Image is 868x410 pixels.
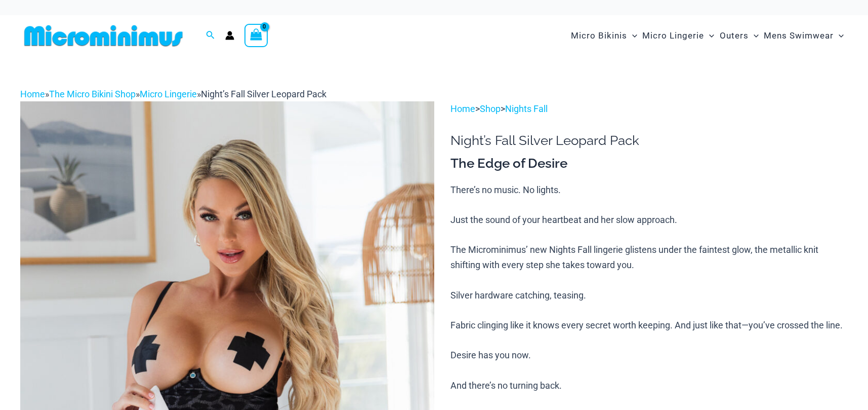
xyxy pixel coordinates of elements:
[225,31,234,40] a: Account icon link
[201,89,326,99] span: Night’s Fall Silver Leopard Pack
[568,20,640,51] a: Micro BikinisMenu ToggleMenu Toggle
[450,101,848,117] p: > >
[505,103,548,114] a: Nights Fall
[450,103,475,114] a: Home
[480,103,501,114] a: Shop
[640,20,717,51] a: Micro LingerieMenu ToggleMenu Toggle
[450,133,848,148] h1: Night’s Fall Silver Leopard Pack
[567,19,848,53] nav: Site Navigation
[571,23,627,49] span: Micro Bikinis
[450,155,848,172] h3: The Edge of Desire
[627,23,637,49] span: Menu Toggle
[704,23,714,49] span: Menu Toggle
[20,24,187,47] img: MM SHOP LOGO FLAT
[140,89,197,99] a: Micro Lingerie
[642,23,704,49] span: Micro Lingerie
[720,23,749,49] span: Outers
[20,89,45,99] a: Home
[450,182,848,393] p: There’s no music. No lights. Just the sound of your heartbeat and her slow approach. The Micromin...
[49,89,136,99] a: The Micro Bikini Shop
[761,20,846,51] a: Mens SwimwearMenu ToggleMenu Toggle
[764,23,834,49] span: Mens Swimwear
[20,89,326,99] span: » » »
[717,20,761,51] a: OutersMenu ToggleMenu Toggle
[206,29,215,42] a: Search icon link
[834,23,844,49] span: Menu Toggle
[749,23,759,49] span: Menu Toggle
[244,24,268,47] a: View Shopping Cart, empty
